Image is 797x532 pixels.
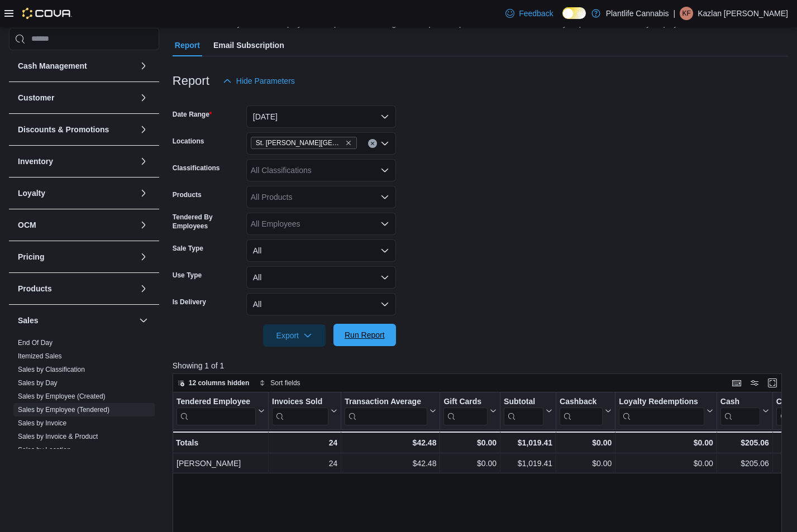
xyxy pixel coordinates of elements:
[560,396,612,425] button: Cashback
[18,392,106,400] a: Sales by Employee (Created)
[173,74,209,88] h3: Report
[619,396,704,425] div: Loyalty Redemptions
[173,376,254,390] button: 12 columns hidden
[18,405,109,414] span: Sales by Employee (Tendered)
[137,59,150,73] button: Cash Management
[560,457,612,470] div: $0.00
[272,396,337,425] button: Invoices Sold
[137,123,150,136] button: Discounts & Promotions
[380,193,389,202] button: Open list of options
[189,378,250,387] span: 12 columns hidden
[18,60,135,71] button: Cash Management
[443,457,497,470] div: $0.00
[18,283,52,294] h3: Products
[137,218,150,232] button: OCM
[720,396,760,407] div: Cash
[256,137,343,148] span: St. [PERSON_NAME][GEOGRAPHIC_DATA]
[173,213,242,231] label: Tendered By Employees
[619,457,713,470] div: $0.00
[720,396,769,425] button: Cash
[619,396,704,407] div: Loyalty Redemptions
[18,92,135,103] button: Customer
[619,436,713,449] div: $0.00
[176,396,265,425] button: Tendered Employee
[173,298,206,306] label: Is Delivery
[18,251,44,262] h3: Pricing
[443,436,497,449] div: $0.00
[263,324,326,347] button: Export
[18,124,109,135] h3: Discounts & Promotions
[18,432,98,441] span: Sales by Invoice & Product
[443,396,488,425] div: Gift Card Sales
[501,2,557,25] a: Feedback
[560,396,603,425] div: Cashback
[345,329,385,341] span: Run Report
[504,457,552,470] div: $1,019.41
[504,436,552,449] div: $1,019.41
[173,190,202,199] label: Products
[137,282,150,295] button: Products
[137,91,150,104] button: Customer
[720,436,769,449] div: $205.06
[18,156,135,167] button: Inventory
[504,396,543,425] div: Subtotal
[173,244,203,253] label: Sale Type
[18,365,85,374] span: Sales by Classification
[380,139,389,148] button: Open list of options
[272,396,328,407] div: Invoices Sold
[18,219,135,231] button: OCM
[137,314,150,327] button: Sales
[176,396,256,407] div: Tendered Employee
[18,446,71,454] a: Sales by Location
[173,360,788,371] p: Showing 1 of 1
[272,457,337,470] div: 24
[345,396,436,425] button: Transaction Average
[562,19,563,20] span: Dark Mode
[680,7,693,20] div: Kazlan Foisy-Lentz
[345,457,436,470] div: $42.48
[18,283,135,294] button: Products
[173,164,220,172] label: Classifications
[18,378,58,387] span: Sales by Day
[18,92,54,103] h3: Customer
[720,457,769,470] div: $205.06
[213,34,284,56] span: Email Subscription
[519,8,553,19] span: Feedback
[720,396,760,425] div: Cash
[246,293,396,315] button: All
[173,137,204,146] label: Locations
[18,338,53,347] span: End Of Day
[560,436,612,449] div: $0.00
[18,188,135,199] button: Loyalty
[730,376,743,390] button: Keyboard shortcuts
[333,324,396,346] button: Run Report
[18,339,53,347] a: End Of Day
[345,140,352,146] button: Remove St. Albert - Jensen Lakes from selection in this group
[748,376,761,390] button: Display options
[18,124,135,135] button: Discounts & Promotions
[236,75,295,87] span: Hide Parameters
[137,155,150,168] button: Inventory
[18,251,135,262] button: Pricing
[255,376,304,390] button: Sort fields
[18,419,66,428] span: Sales by Invoice
[18,379,58,387] a: Sales by Day
[18,445,71,454] span: Sales by Location
[270,378,300,387] span: Sort fields
[18,188,45,199] h3: Loyalty
[504,396,543,407] div: Subtotal
[682,7,690,20] span: KF
[246,106,396,128] button: [DATE]
[368,139,377,148] button: Clear input
[18,352,62,361] span: Itemized Sales
[176,457,265,470] div: [PERSON_NAME]
[562,7,586,19] input: Dark Mode
[176,436,265,449] div: Totals
[18,156,53,167] h3: Inventory
[137,186,150,200] button: Loyalty
[18,419,66,427] a: Sales by Invoice
[173,110,212,119] label: Date Range
[698,7,788,20] p: Kazlan [PERSON_NAME]
[18,406,109,414] a: Sales by Employee (Tendered)
[606,7,669,20] p: Plantlife Cannabis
